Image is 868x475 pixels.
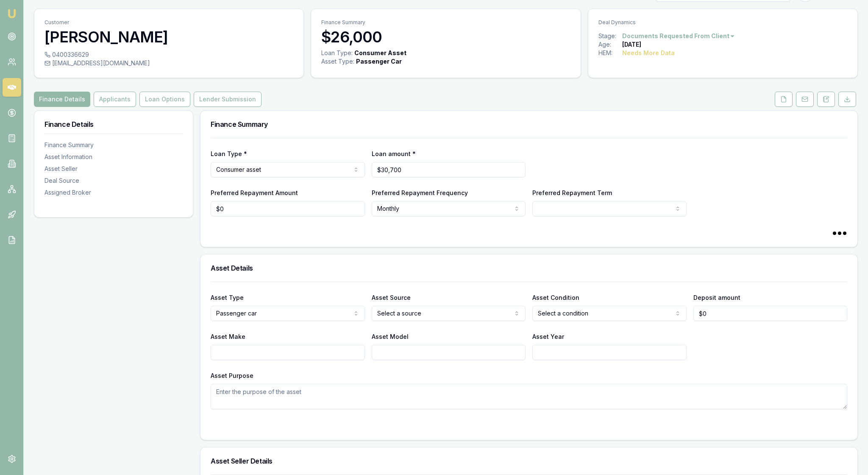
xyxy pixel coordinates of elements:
[598,40,622,49] div: Age:
[372,162,526,177] input: $
[45,28,293,45] h3: [PERSON_NAME]
[45,176,183,185] div: Deal Source
[372,333,409,340] label: Asset Model
[211,150,247,157] label: Loan Type *
[598,49,622,57] div: HEM:
[321,19,570,26] p: Finance Summary
[372,150,416,157] label: Loan amount *
[34,92,90,107] button: Finance Details
[45,153,183,161] div: Asset Information
[94,92,136,107] button: Applicants
[45,121,183,128] h3: Finance Details
[532,294,579,301] label: Asset Condition
[45,19,293,26] p: Customer
[356,57,402,66] div: Passenger Car
[321,28,570,45] h3: $26,000
[354,49,406,57] div: Consumer Asset
[7,8,17,19] img: emu-icon-u.png
[192,92,263,107] a: Lender Submission
[532,333,564,340] label: Asset Year
[194,92,262,107] button: Lender Submission
[45,188,183,197] div: Assigned Broker
[211,121,847,128] h3: Finance Summary
[693,306,848,321] input: $
[211,189,298,196] label: Preferred Repayment Amount
[372,294,411,301] label: Asset Source
[139,92,190,107] button: Loan Options
[45,50,293,59] div: 0400336629
[598,19,847,26] p: Deal Dynamics
[92,92,138,107] a: Applicants
[321,49,353,57] div: Loan Type:
[321,57,354,66] div: Asset Type :
[532,189,612,196] label: Preferred Repayment Term
[622,40,641,49] div: [DATE]
[211,294,244,301] label: Asset Type
[598,32,622,40] div: Stage:
[211,265,847,271] h3: Asset Details
[211,333,245,340] label: Asset Make
[693,294,740,301] label: Deposit amount
[622,49,675,57] div: Needs More Data
[34,92,92,107] a: Finance Details
[622,32,735,40] button: Documents Requested From Client
[211,201,365,216] input: $
[211,372,253,379] label: Asset Purpose
[138,92,192,107] a: Loan Options
[45,59,293,67] div: [EMAIL_ADDRESS][DOMAIN_NAME]
[211,458,847,464] h3: Asset Seller Details
[45,141,183,149] div: Finance Summary
[372,189,468,196] label: Preferred Repayment Frequency
[45,165,183,173] div: Asset Seller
